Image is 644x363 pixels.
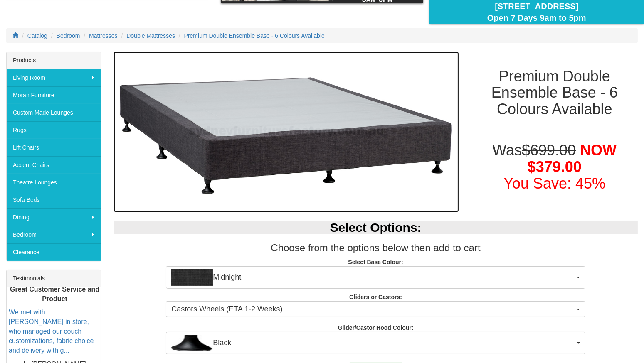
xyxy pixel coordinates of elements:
[126,32,175,39] a: Double Mattresses
[7,86,101,104] a: Moran Furniture
[330,221,422,234] b: Select Options:
[7,191,101,208] a: Sofa Beds
[27,32,47,39] a: Catalog
[522,142,576,159] del: $699.00
[7,52,101,69] div: Products
[338,324,414,331] strong: Glider/Castor Hood Colour:
[7,208,101,226] a: Dining
[171,335,575,351] span: Black
[171,269,213,286] img: Midnight
[171,269,575,286] span: Midnight
[7,243,101,261] a: Clearance
[166,301,585,318] button: Castors Wheels (ETA 1-2 Weeks)
[7,121,101,139] a: Rugs
[503,175,605,192] font: You Save: 45%
[7,104,101,121] a: Custom Made Lounges
[471,142,638,191] h1: Was
[471,68,638,118] h1: Premium Double Ensemble Base - 6 Colours Available
[171,304,575,315] span: Castors Wheels (ETA 1-2 Weeks)
[7,69,101,86] a: Living Room
[9,309,94,353] a: We met with [PERSON_NAME] in store, who managed our couch customizations, fabric choice and deliv...
[166,266,585,289] button: MidnightMidnight
[166,332,585,354] button: BlackBlack
[114,243,638,253] h3: Choose from the options below then add to cart
[349,294,402,300] strong: Gliders or Castors:
[171,335,213,351] img: Black
[10,285,99,302] b: Great Customer Service and Product
[184,32,325,39] a: Premium Double Ensemble Base - 6 Colours Available
[89,32,117,39] a: Mattresses
[57,32,80,39] a: Bedroom
[7,226,101,243] a: Bedroom
[7,174,101,191] a: Theatre Lounges
[7,156,101,174] a: Accent Chairs
[7,139,101,156] a: Lift Chairs
[7,270,101,287] div: Testimonials
[528,142,617,175] span: NOW $379.00
[348,259,403,265] strong: Select Base Colour:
